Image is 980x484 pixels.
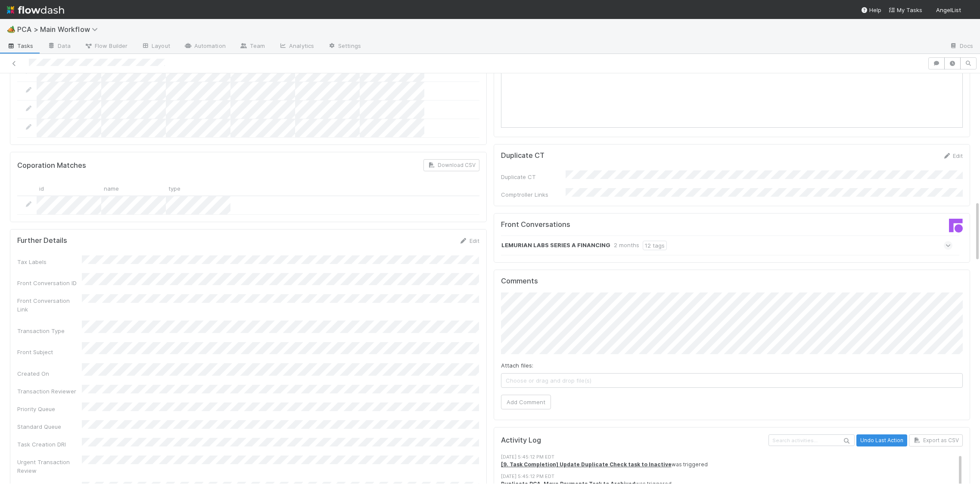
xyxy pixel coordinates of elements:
[936,6,961,13] span: AngelList
[501,173,566,181] div: Duplicate CT
[37,182,101,195] div: id
[17,440,82,449] div: Task Creation DRI
[501,436,767,445] h5: Activity Log
[17,296,82,314] div: Front Conversation Link
[17,258,82,266] div: Tax Labels
[17,279,82,287] div: Front Conversation ID
[888,6,922,13] span: My Tasks
[501,190,566,199] div: Comptroller Links
[501,277,963,286] h5: Comments
[643,241,667,250] div: 12 tags
[7,3,64,17] img: logo-inverted-e16ddd16eac7371096b0.svg
[501,395,551,409] button: Add Comment
[501,461,963,468] div: was triggered
[7,25,16,33] span: 🏕️
[501,461,672,468] a: [9. Task Completion] Update Duplicate Check task to Inactive
[861,6,881,14] div: Help
[7,41,34,50] span: Tasks
[501,151,544,160] h5: Duplicate CT
[272,40,321,53] a: Analytics
[17,405,82,413] div: Priority Queue
[84,41,128,50] span: Flow Builder
[177,40,233,53] a: Automation
[17,348,82,356] div: Front Subject
[964,6,973,15] img: avatar_2bce2475-05ee-46d3-9413-d3901f5fa03f.png
[17,387,82,396] div: Transaction Reviewer
[17,236,67,245] h5: Further Details
[78,40,134,53] a: Flow Builder
[166,182,230,195] div: type
[949,219,963,233] img: front-logo-b4b721b83371efbadf0a.svg
[943,152,963,159] a: Edit
[321,40,368,53] a: Settings
[501,453,963,461] div: [DATE] 5:45:12 PM EDT
[501,374,963,387] span: Choose or drag and drop file(s)
[423,159,479,171] button: Download CSV
[856,434,907,446] button: Undo Last Action
[943,40,980,53] a: Docs
[501,241,610,250] strong: LEMURIAN LABS SERIES A FINANCING
[888,6,922,14] a: My Tasks
[614,241,639,250] div: 2 months
[17,161,86,170] h5: Coporation Matches
[40,40,78,53] a: Data
[501,220,725,229] h5: Front Conversations
[17,327,82,335] div: Transaction Type
[17,422,82,431] div: Standard Queue
[17,369,82,378] div: Created On
[501,361,533,370] label: Attach files:
[459,237,479,244] a: Edit
[134,40,177,53] a: Layout
[101,182,166,195] div: name
[233,40,272,53] a: Team
[17,458,82,475] div: Urgent Transaction Review
[768,434,855,446] input: Search activities...
[909,434,963,446] button: Export as CSV
[501,473,963,480] div: [DATE] 5:45:12 PM EDT
[17,25,102,34] span: PCA > Main Workflow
